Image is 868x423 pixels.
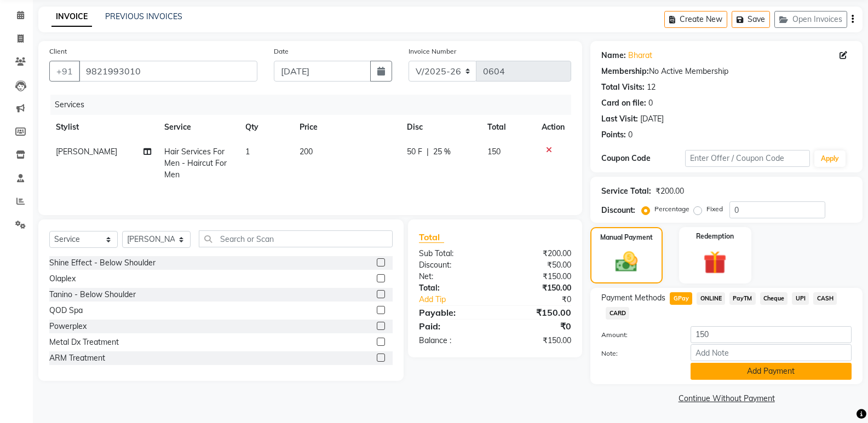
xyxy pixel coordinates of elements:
img: _gift.svg [696,248,734,277]
a: Add Tip [411,294,509,305]
div: No Active Membership [601,66,852,77]
label: Date [274,47,289,56]
a: Bharat [628,50,652,61]
label: Note: [593,349,682,358]
th: Action [535,115,571,140]
div: Last Visit: [601,113,638,125]
div: Points: [601,129,626,141]
div: ₹150.00 [495,282,579,294]
label: Amount: [593,330,682,340]
div: Balance : [411,335,495,346]
input: Enter Offer / Coupon Code [685,150,810,167]
div: Payable: [411,306,495,319]
div: Paid: [411,320,495,333]
label: Percentage [654,204,689,214]
div: Name: [601,50,626,61]
th: Qty [239,115,293,140]
span: 150 [487,147,501,157]
div: Services [50,95,579,115]
th: Disc [400,115,481,140]
div: ARM Treatment [49,352,105,364]
div: 12 [647,82,656,93]
label: Fixed [706,204,723,214]
input: Add Note [691,344,852,361]
div: Service Total: [601,186,651,197]
button: Open Invoices [774,11,847,28]
div: ₹200.00 [656,186,684,197]
div: Discount: [601,205,635,216]
span: Hair Services For Men - Haircut For Men [164,147,227,179]
div: ₹200.00 [495,248,579,259]
div: ₹0 [509,294,579,305]
div: Shine Effect - Below Shoulder [49,257,156,269]
div: Sub Total: [411,248,495,259]
div: Metal Dx Treatment [49,337,119,348]
div: Net: [411,271,495,282]
span: PayTM [729,292,756,305]
a: Continue Without Payment [593,393,860,404]
div: Total: [411,282,495,294]
button: Add Payment [691,363,852,380]
span: | [427,146,429,158]
label: Invoice Number [409,47,456,56]
div: Tanino - Below Shoulder [49,289,136,300]
div: ₹150.00 [495,335,579,346]
button: Apply [814,150,846,167]
span: ONLINE [697,292,725,305]
span: 50 F [407,146,422,158]
div: ₹50.00 [495,259,579,271]
th: Total [481,115,535,140]
span: 1 [245,147,250,157]
span: UPI [792,292,809,305]
th: Stylist [49,115,158,140]
a: INVOICE [51,7,92,27]
div: Coupon Code [601,153,685,164]
div: [DATE] [640,113,664,125]
th: Price [293,115,400,140]
label: Redemption [696,231,734,241]
div: Membership: [601,66,649,77]
label: Client [49,47,67,56]
div: Olaplex [49,273,76,285]
button: Save [732,11,770,28]
input: Search or Scan [199,230,393,247]
div: ₹0 [495,320,579,333]
th: Service [158,115,239,140]
div: Total Visits: [601,82,645,93]
span: 25 % [433,146,451,158]
button: +91 [49,61,80,82]
span: CARD [606,307,629,320]
div: 0 [628,129,633,141]
span: Cheque [760,292,788,305]
img: _cash.svg [608,249,645,275]
div: QOD Spa [49,305,83,316]
div: 0 [648,97,653,109]
span: CASH [813,292,837,305]
label: Manual Payment [600,233,653,242]
span: Total [419,231,444,243]
input: Search by Name/Mobile/Email/Code [79,61,257,82]
span: Payment Methods [601,292,665,304]
span: GPay [670,292,692,305]
div: Discount: [411,259,495,271]
div: Card on file: [601,97,646,109]
input: Amount [691,326,852,343]
span: 200 [300,147,313,157]
span: [PERSON_NAME] [56,147,117,157]
a: PREVIOUS INVOICES [105,11,182,21]
div: ₹150.00 [495,306,579,319]
div: Powerplex [49,321,87,332]
button: Create New [664,11,727,28]
div: ₹150.00 [495,271,579,282]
